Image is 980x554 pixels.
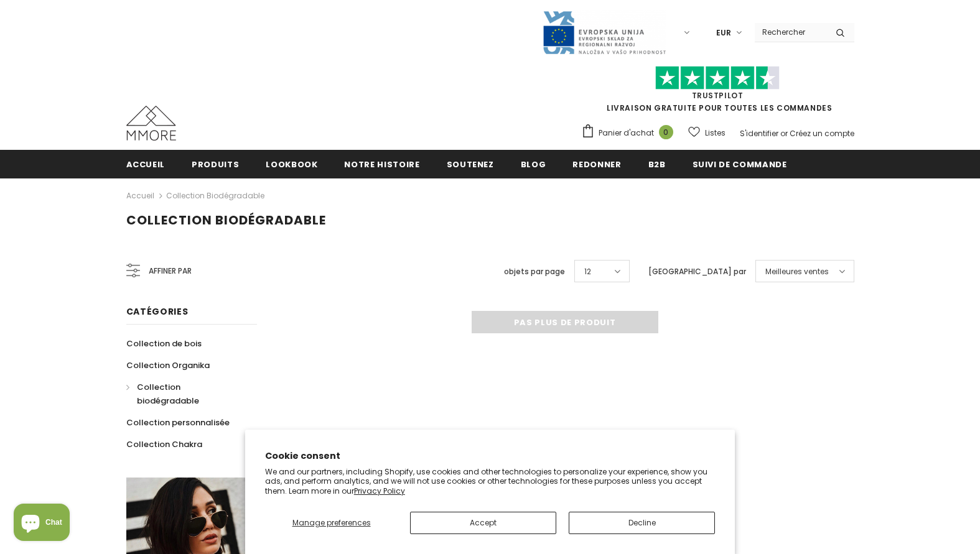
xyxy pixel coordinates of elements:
a: TrustPilot [692,90,744,101]
span: Collection biodégradable [126,211,326,229]
span: Collection personnalisée [126,417,230,428]
span: Produits [192,159,239,170]
input: Search Site [755,23,826,41]
a: Collection de bois [126,333,202,354]
span: Affiner par [149,264,192,278]
span: Redonner [572,159,621,170]
span: Lookbook [266,159,317,170]
span: Collection biodégradable [137,381,199,407]
img: Cas MMORE [126,106,176,141]
span: or [780,128,788,139]
a: Suivi de commande [693,150,787,178]
span: EUR [716,27,731,39]
h2: Cookie consent [265,450,716,463]
a: Lookbook [266,150,317,178]
a: Collection personnalisée [126,412,230,433]
a: B2B [648,150,666,178]
img: Javni Razpis [542,10,666,55]
span: 0 [659,125,673,139]
span: Suivi de commande [693,159,787,170]
button: Manage preferences [265,512,398,534]
label: objets par page [504,265,565,278]
a: S'identifier [740,128,778,139]
a: Panier d'achat 0 [581,124,679,142]
a: soutenez [447,150,494,178]
a: Notre histoire [344,150,419,178]
button: Decline [569,512,715,534]
button: Accept [410,512,556,534]
a: Collection Organika [126,354,210,376]
a: Créez un compte [790,128,854,139]
a: Accueil [126,188,154,203]
span: Accueil [126,159,166,170]
a: Privacy Policy [354,486,405,496]
a: Produits [192,150,239,178]
span: Catégories [126,305,189,318]
a: Javni Razpis [542,27,666,37]
img: Faites confiance aux étoiles pilotes [655,66,780,90]
inbox-online-store-chat: Shopify online store chat [10,504,73,544]
a: Blog [521,150,546,178]
a: Collection Chakra [126,433,202,455]
span: Panier d'achat [599,127,654,139]
a: Collection biodégradable [166,190,264,201]
span: B2B [648,159,666,170]
span: 12 [584,265,591,278]
label: [GEOGRAPHIC_DATA] par [648,265,746,278]
a: Accueil [126,150,166,178]
span: Listes [705,127,726,139]
span: Notre histoire [344,159,419,170]
span: Manage preferences [292,517,371,528]
span: soutenez [447,159,494,170]
a: Redonner [572,150,621,178]
a: Listes [688,122,726,144]
span: Collection de bois [126,338,202,349]
span: Meilleures ventes [765,265,829,278]
span: LIVRAISON GRATUITE POUR TOUTES LES COMMANDES [581,72,854,113]
span: Collection Chakra [126,438,202,450]
span: Blog [521,159,546,170]
span: Collection Organika [126,359,210,371]
p: We and our partners, including Shopify, use cookies and other technologies to personalize your ex... [265,467,716,496]
a: Collection biodégradable [126,376,243,412]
